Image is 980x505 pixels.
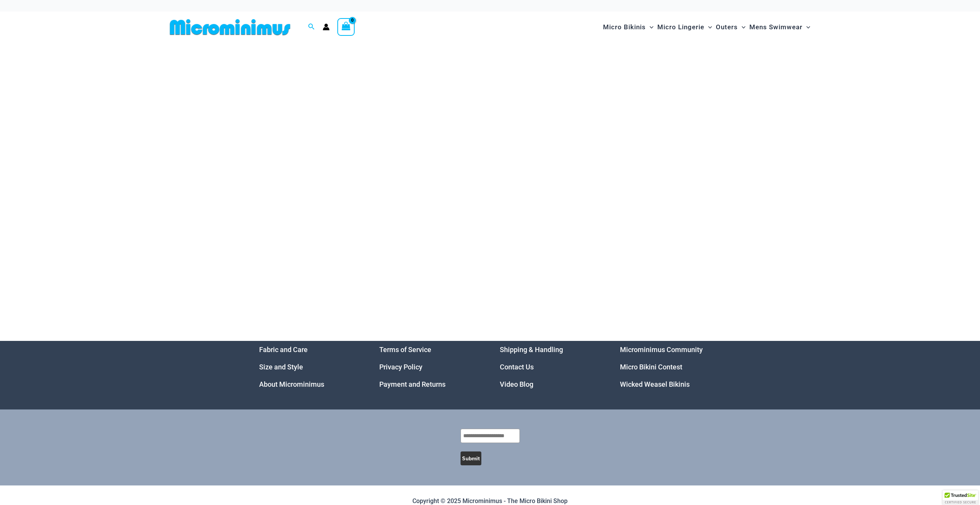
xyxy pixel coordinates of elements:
[714,15,747,39] a: OutersMenu ToggleMenu Toggle
[620,341,721,393] nav: Menu
[655,15,714,39] a: Micro LingerieMenu ToggleMenu Toggle
[716,17,738,37] span: Outers
[620,346,703,354] a: Microminimus Community
[500,341,601,393] aside: Footer Widget 3
[500,380,533,388] a: Video Blog
[167,18,293,36] img: MM SHOP LOGO FLAT
[749,17,802,37] span: Mens Swimwear
[646,17,653,37] span: Menu Toggle
[461,451,481,465] button: Submit
[601,15,655,39] a: Micro BikinisMenu ToggleMenu Toggle
[379,380,446,388] a: Payment and Returns
[620,363,682,371] a: Micro Bikini Contest
[500,363,534,371] a: Contact Us
[259,341,360,393] aside: Footer Widget 1
[603,17,646,37] span: Micro Bikinis
[259,341,360,393] nav: Menu
[337,18,355,36] a: View Shopping Cart, empty
[657,17,704,37] span: Micro Lingerie
[802,17,810,37] span: Menu Toggle
[379,363,422,371] a: Privacy Policy
[620,341,721,393] aside: Footer Widget 4
[747,15,812,39] a: Mens SwimwearMenu ToggleMenu Toggle
[379,346,431,354] a: Terms of Service
[500,346,563,354] a: Shipping & Handling
[308,22,315,32] a: Search icon link
[738,17,745,37] span: Menu Toggle
[323,23,330,30] a: Account icon link
[259,380,324,388] a: About Microminimus
[259,346,308,354] a: Fabric and Care
[704,17,712,37] span: Menu Toggle
[379,341,481,393] nav: Menu
[259,363,303,371] a: Size and Style
[600,14,814,40] nav: Site Navigation
[500,341,601,393] nav: Menu
[620,380,690,388] a: Wicked Weasel Bikinis
[943,490,978,505] div: TrustedSite Certified
[379,341,481,393] aside: Footer Widget 2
